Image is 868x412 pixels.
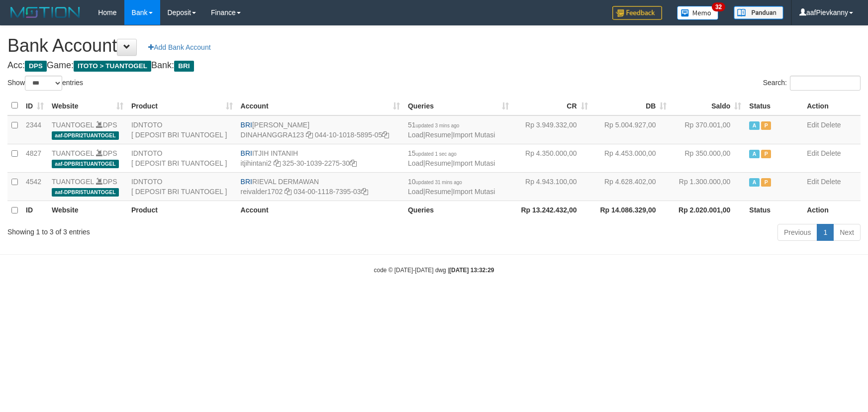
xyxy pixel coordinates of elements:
label: Search: [763,76,861,91]
h4: Acc: Game: Bank: [7,61,861,71]
a: Edit [807,149,819,157]
th: ID: activate to sort column ascending [22,96,48,115]
span: BRI [174,61,193,72]
span: Active [749,121,759,130]
td: 4542 [22,172,48,201]
a: Copy reivalder1702 to clipboard [285,188,291,196]
img: Feedback.jpg [612,6,662,20]
a: Import Mutasi [453,159,495,167]
span: updated 31 mins ago [416,180,462,185]
a: Import Mutasi [453,131,495,139]
td: Rp 1.300.000,00 [671,172,745,201]
a: itjihintani2 [241,159,272,167]
a: 1 [817,224,834,241]
span: BRI [241,121,252,129]
img: Button%20Memo.svg [677,6,719,20]
a: Copy 325301039227530 to clipboard [350,159,357,167]
th: Status [745,96,803,115]
a: Load [408,159,423,167]
span: Active [749,150,759,158]
th: Rp 13.242.432,00 [513,201,592,220]
a: Delete [821,178,841,186]
span: 32 [712,2,725,11]
a: Edit [807,178,819,186]
td: DPS [48,144,127,172]
a: Resume [425,188,451,196]
th: Status [745,201,803,220]
th: Action [803,201,861,220]
a: Resume [425,159,451,167]
img: panduan.png [734,6,783,19]
span: updated 1 sec ago [416,151,457,157]
select: Showentries [25,76,62,91]
strong: [DATE] 13:32:29 [449,267,494,274]
span: BRI [241,178,252,186]
span: Active [749,178,759,187]
a: Next [833,224,861,241]
a: Copy 034001118739503 to clipboard [361,188,368,196]
span: | | [408,178,495,196]
a: Add Bank Account [142,39,217,56]
span: DPS [25,61,47,72]
a: Load [408,131,423,139]
td: Rp 4.350.000,00 [513,144,592,172]
td: DPS [48,172,127,201]
th: Account [237,201,404,220]
td: DPS [48,115,127,144]
th: Rp 14.086.329,00 [592,201,671,220]
a: Copy itjihintani2 to clipboard [274,159,281,167]
th: CR: activate to sort column ascending [513,96,592,115]
td: Rp 4.943.100,00 [513,172,592,201]
span: aaf-DPBRI2TUANTOGEL [52,131,119,140]
span: updated 3 mins ago [416,123,460,128]
small: code © [DATE]-[DATE] dwg | [374,267,494,274]
a: Edit [807,121,819,129]
th: Account: activate to sort column ascending [237,96,404,115]
div: Showing 1 to 3 of 3 entries [7,223,354,237]
span: 15 [408,149,457,157]
a: TUANTOGEL [52,149,94,157]
th: Action [803,96,861,115]
th: Website: activate to sort column ascending [48,96,127,115]
td: ITJIH INTANIH 325-30-1039-2275-30 [237,144,404,172]
td: RIEVAL DERMAWAN 034-00-1118-7395-03 [237,172,404,201]
td: Rp 370.001,00 [671,115,745,144]
th: Product [127,201,237,220]
th: Rp 2.020.001,00 [671,201,745,220]
a: Load [408,188,423,196]
span: Paused [761,150,771,158]
label: Show entries [7,76,83,91]
a: Resume [425,131,451,139]
a: Previous [777,224,817,241]
a: Import Mutasi [453,188,495,196]
td: Rp 5.004.927,00 [592,115,671,144]
input: Search: [790,76,861,91]
span: 10 [408,178,462,186]
th: DB: activate to sort column ascending [592,96,671,115]
span: Paused [761,121,771,130]
a: DINAHANGGRA123 [241,131,304,139]
span: aaf-DPBRI1TUANTOGEL [52,160,119,168]
td: Rp 3.949.332,00 [513,115,592,144]
span: aaf-DPBRI5TUANTOGEL [52,188,119,197]
th: ID [22,201,48,220]
h1: Bank Account [7,36,861,56]
td: IDNTOTO [ DEPOSIT BRI TUANTOGEL ] [127,172,237,201]
span: | | [408,149,495,167]
td: Rp 350.000,00 [671,144,745,172]
th: Saldo: activate to sort column ascending [671,96,745,115]
img: MOTION_logo.png [7,5,83,20]
td: 2344 [22,115,48,144]
th: Queries: activate to sort column ascending [404,96,513,115]
a: Copy DINAHANGGRA123 to clipboard [306,131,313,139]
th: Queries [404,201,513,220]
a: Delete [821,149,841,157]
a: Copy 044101018589505 to clipboard [382,131,389,139]
a: Delete [821,121,841,129]
span: Paused [761,178,771,187]
span: | | [408,121,495,139]
a: reivalder1702 [241,188,283,196]
td: 4827 [22,144,48,172]
span: 51 [408,121,459,129]
th: Product: activate to sort column ascending [127,96,237,115]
